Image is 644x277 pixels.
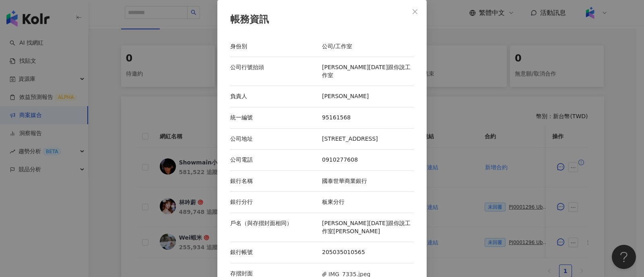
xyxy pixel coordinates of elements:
[322,135,414,143] div: [STREET_ADDRESS]
[230,92,322,101] div: 負責人
[230,220,322,235] div: 戶名（與存摺封面相同）
[412,8,418,15] span: close
[322,198,414,206] div: 板東分行
[230,64,322,79] div: 公司行號抬頭
[230,198,322,206] div: 銀行分行
[230,114,322,122] div: 統一編號
[322,114,414,122] div: 95161568
[322,248,414,256] div: 205035010565
[322,92,414,101] div: [PERSON_NAME]
[407,4,423,20] button: Close
[230,156,322,164] div: 公司電話
[322,220,414,235] div: [PERSON_NAME][DATE]跟你說工作室[PERSON_NAME]
[322,43,414,51] div: 公司/工作室
[322,156,414,164] div: 0910277608
[230,135,322,143] div: 公司地址
[230,248,322,256] div: 銀行帳號
[230,177,322,185] div: 銀行名稱
[322,177,414,185] div: 國泰世華商業銀行
[322,64,414,79] div: [PERSON_NAME][DATE]跟你說工作室
[230,13,414,27] div: 帳務資訊
[230,43,322,51] div: 身份別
